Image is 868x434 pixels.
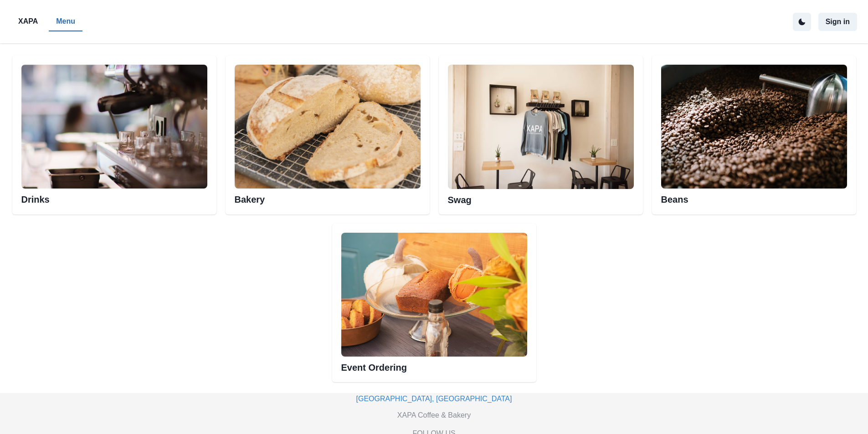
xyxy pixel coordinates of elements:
[448,189,634,205] h2: Swag
[56,16,75,27] p: Menu
[439,56,643,214] div: Swag
[21,65,207,189] img: Esspresso machine
[341,357,527,373] h2: Event Ordering
[332,224,536,382] div: Event Ordering
[652,56,856,214] div: Beans
[356,395,512,403] a: [GEOGRAPHIC_DATA], [GEOGRAPHIC_DATA]
[397,410,471,421] p: XAPA Coffee & Bakery
[18,16,38,27] p: XAPA
[818,13,857,31] button: Sign in
[226,56,430,214] div: Bakery
[661,189,847,205] h2: Beans
[21,189,207,205] h2: Drinks
[12,56,216,214] div: Esspresso machineDrinks
[235,189,421,205] h2: Bakery
[793,13,811,31] button: active dark theme mode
